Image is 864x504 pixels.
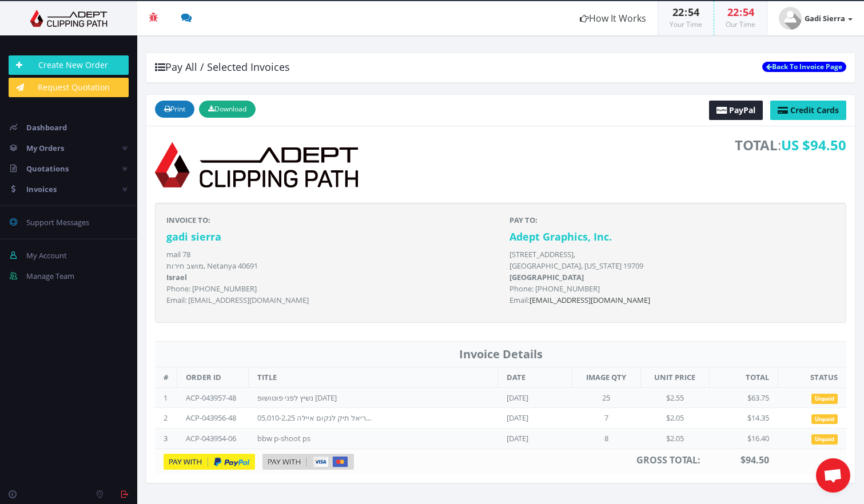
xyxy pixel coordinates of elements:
span: : [684,5,688,19]
th: TITLE [249,367,498,388]
td: ACP-043957-48 [177,387,249,408]
th: IMAGE QTY [572,367,640,388]
th: ORDER ID [177,367,249,388]
td: 3 [155,429,177,449]
span: PayPal [729,105,755,115]
span: Unpaid [811,414,838,425]
div: bbw p-shoot ps [257,433,372,444]
button: Print [155,101,194,118]
span: US $94.50 [781,135,846,154]
a: Back To Invoice Page [762,62,846,72]
span: 94.50 [746,454,769,466]
td: [DATE] [498,429,572,449]
span: Invoices [26,184,57,194]
a: Credit Cards [770,101,846,120]
th: TOTAL [709,367,778,388]
img: Adept Graphics [9,10,129,27]
strong: INVOICE TO: [166,215,210,225]
th: UNIT PRICE [640,367,709,388]
div: נשיץ לפני פוטושופ [DATE] [257,393,372,403]
td: [DATE] [498,408,572,429]
span: My Account [26,250,67,261]
span: : [735,135,846,156]
a: [EMAIL_ADDRESS][DOMAIN_NAME] [529,295,650,305]
span: Pay All / Selected Invoices [155,60,290,74]
p: mail 78 מושב חירות, Netanya 40691 Phone: [PHONE_NUMBER] Email: [EMAIL_ADDRESS][DOMAIN_NAME] [166,249,492,306]
span: Dashboard [26,122,67,133]
td: ACP-043954-06 [177,429,249,449]
td: 2 [155,408,177,429]
a: Gadi Sierra [767,1,864,35]
strong: gadi sierra [166,230,221,243]
a: Request Quotation [9,78,129,97]
b: Israel [166,272,187,282]
button: Download [199,101,256,118]
strong: Gadi Sierra [805,13,845,23]
strong: $ [740,454,769,466]
span: Unpaid [811,394,838,404]
small: Our Time [726,19,755,29]
td: $63.75 [709,387,778,408]
td: 8 [572,429,640,449]
a: How It Works [568,1,658,35]
td: [DATE] [498,387,572,408]
td: $2.55 [640,387,709,408]
th: Invoice Details [155,341,846,367]
b: [GEOGRAPHIC_DATA] [509,272,584,282]
td: ACP-043956-48 [177,408,249,429]
span: 54 [688,5,699,19]
th: DATE [498,367,572,388]
td: 1 [155,387,177,408]
small: Your Time [670,19,702,29]
span: 22 [727,5,739,19]
div: פתח צ'אט [816,458,850,493]
img: user_default.jpg [779,7,802,30]
strong: PAY TO: [509,215,537,225]
td: 25 [572,387,640,408]
td: 7 [572,408,640,429]
th: STATUS [778,367,846,388]
th: # [155,367,177,388]
span: Support Messages [26,217,89,227]
img: logo-print.png [155,135,358,194]
td: $2.05 [640,429,709,449]
span: 22 [672,5,684,19]
div: לוריאל תיק לנקום איילה 05.010-2.25 [257,413,372,423]
img: pay-with-pp.png [164,454,255,470]
a: Create New Order [9,55,129,75]
a: PayPal [709,101,763,120]
span: My Orders [26,143,64,153]
span: Credit Cards [790,105,839,115]
strong: Adept Graphics, Inc. [509,230,612,243]
p: [STREET_ADDRESS], [GEOGRAPHIC_DATA], [US_STATE] 19709 Phone: [PHONE_NUMBER] Email: [509,249,835,306]
span: Quotations [26,163,69,174]
span: Unpaid [811,434,838,445]
img: pay-with-cc.png [262,454,354,470]
span: 54 [743,5,754,19]
td: $16.40 [709,429,778,449]
span: : [739,5,743,19]
strong: TOTAL [735,135,778,154]
td: $2.05 [640,408,709,429]
td: $14.35 [709,408,778,429]
strong: GROSS TOTAL: [636,454,700,466]
span: Manage Team [26,271,74,281]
